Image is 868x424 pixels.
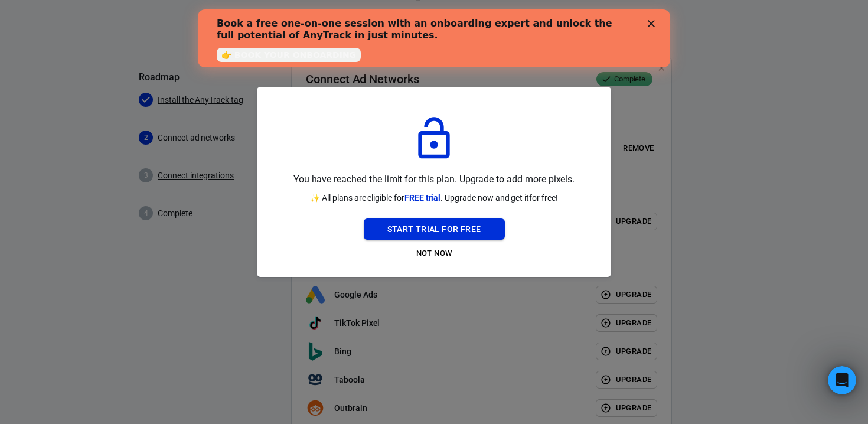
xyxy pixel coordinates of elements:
p: ✨ All plans are eligible for . Upgrade now and get it for free! [310,192,558,204]
span: FREE trial [404,193,441,203]
iframe: Intercom live chat [828,366,856,394]
p: You have reached the limit for this plan. Upgrade to add more pixels. [293,172,575,187]
div: Close [450,11,462,18]
iframe: Intercom live chat banner [198,9,670,67]
button: Not Now [364,244,505,263]
button: Start Trial For Free [364,218,505,240]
